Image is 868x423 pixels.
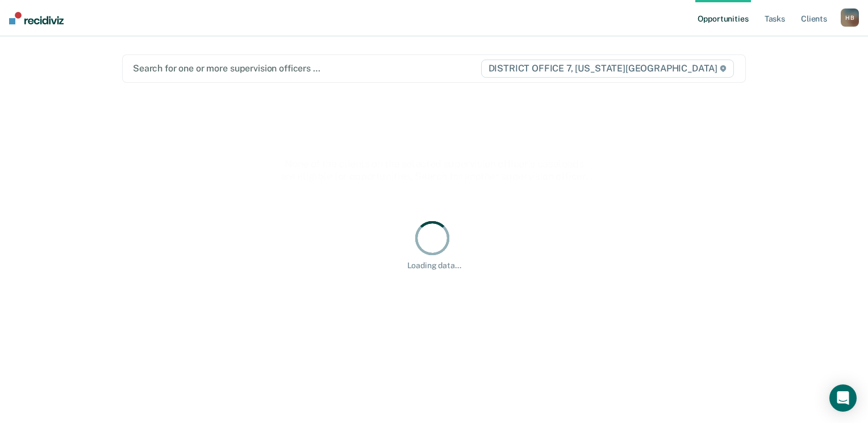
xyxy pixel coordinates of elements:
[841,9,859,27] div: H B
[481,60,734,78] span: DISTRICT OFFICE 7, [US_STATE][GEOGRAPHIC_DATA]
[9,12,64,24] img: Recidiviz
[407,261,461,270] div: Loading data...
[829,384,857,412] div: Open Intercom Messenger
[841,9,859,27] button: HB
